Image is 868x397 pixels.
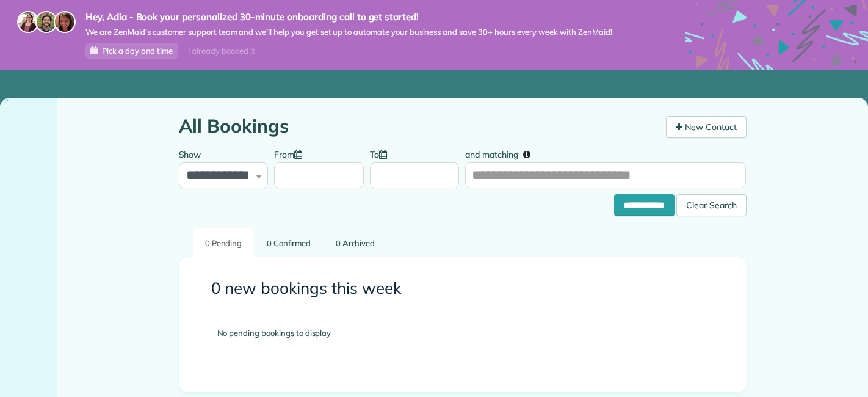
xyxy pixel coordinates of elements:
[85,27,612,37] span: We are ZenMaid’s customer support team and we’ll help you get set up to automate your business an...
[85,11,612,23] strong: Hey, Adia - Book your personalized 30-minute onboarding call to get started!
[54,11,76,33] img: michelle-19f622bdf1676172e81f8f8fba1fb50e276960ebfe0243fe18214015130c80e4.jpg
[676,194,747,216] div: Clear Search
[370,142,393,165] label: To
[17,11,39,33] img: maria-72a9807cf96188c08ef61303f053569d2e2a8a1cde33d635c8a3ac13582a053d.jpg
[211,280,714,297] h3: 0 new bookings this week
[193,228,254,257] a: 0 Pending
[274,142,308,165] label: From
[255,228,323,257] a: 0 Confirmed
[85,43,178,59] a: Pick a day and time
[666,116,747,138] a: New Contact
[181,43,262,59] div: I already booked it
[465,142,539,165] label: and matching
[102,46,173,56] span: Pick a day and time
[199,309,726,358] div: No pending bookings to display
[35,11,57,33] img: jorge-587dff0eeaa6aab1f244e6dc62b8924c3b6ad411094392a53c71c6c4a576187d.jpg
[324,228,386,257] a: 0 Archived
[676,197,747,206] a: Clear Search
[179,116,657,136] h1: All Bookings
